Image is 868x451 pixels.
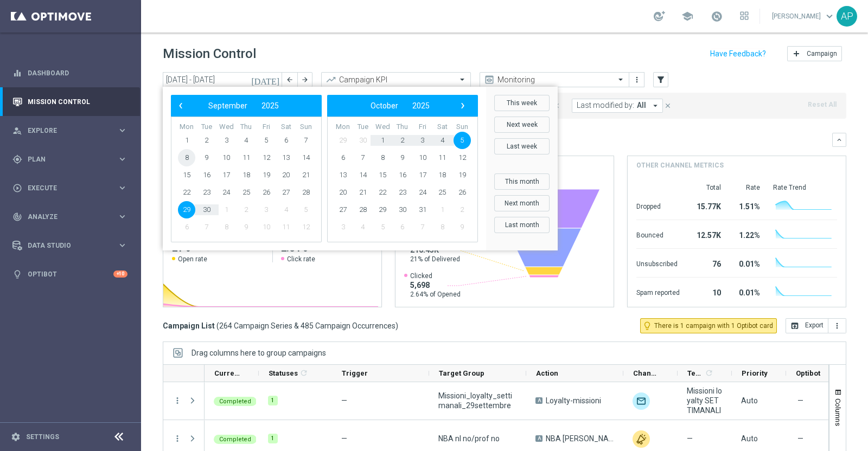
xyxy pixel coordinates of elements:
[12,126,128,135] div: person_search Explore keyboard_arrow_right
[633,430,650,448] div: Other
[12,260,127,288] div: Optibot
[238,166,255,184] span: 18
[734,254,760,272] div: 0.01%
[354,184,372,201] span: 21
[631,73,642,86] button: more_vert
[218,132,235,149] span: 3
[703,367,713,379] span: Calculate column
[414,166,431,184] span: 17
[333,123,353,132] th: weekday
[393,123,413,132] th: weekday
[687,369,703,377] span: Templates
[633,369,659,377] span: Channel
[216,123,237,132] th: weekday
[218,218,235,236] span: 8
[373,123,393,132] th: weekday
[354,132,372,149] span: 30
[394,166,411,184] span: 16
[705,369,713,377] i: refresh
[452,123,472,132] th: weekday
[301,76,309,83] i: arrow_forward
[208,101,247,110] span: September
[178,149,195,166] span: 8
[258,166,275,184] span: 19
[12,155,128,164] div: gps_fixed Plan keyboard_arrow_right
[173,396,182,405] button: more_vert
[334,166,352,184] span: 13
[410,255,460,263] span: 21% of Delivered
[177,123,197,132] th: weekday
[687,386,723,415] span: Missioni loyalty SETTIMANALI
[325,74,336,85] i: trending_up
[26,434,59,440] a: Settings
[12,98,128,106] button: Mission Control
[656,75,666,85] i: filter_alt
[178,218,195,236] span: 6
[12,68,22,78] i: equalizer
[198,149,215,166] span: 9
[363,99,405,113] button: October
[330,99,470,113] bs-datepicker-navigation-view: ​ ​ ​
[12,212,117,222] div: Analyze
[282,72,297,87] button: arrow_back
[297,201,315,218] span: 5
[790,321,799,330] i: open_in_browser
[353,123,373,132] th: weekday
[494,95,550,111] button: This week
[687,434,693,443] span: —
[693,197,721,214] div: 15.77K
[174,99,188,113] button: ‹
[786,321,846,330] multiple-options-button: Export to CSV
[433,132,451,149] span: 4
[410,290,461,299] span: 2.64% of Opened
[394,132,411,149] span: 2
[454,166,471,184] span: 19
[117,240,127,250] i: keyboard_arrow_right
[710,50,766,57] input: Have Feedback?
[633,75,641,84] i: more_vert
[636,283,680,300] div: Spam reported
[12,241,117,250] div: Data Studio
[297,166,315,184] span: 21
[454,218,471,236] span: 9
[742,369,768,377] span: Priority
[117,125,127,136] i: keyboard_arrow_right
[258,132,275,149] span: 5
[250,72,282,88] button: [DATE]
[12,87,127,116] div: Mission Control
[834,398,843,426] span: Columns
[12,270,128,279] button: lightbulb Optibot +10
[12,126,22,136] i: person_search
[837,6,857,27] div: AP
[796,369,820,377] span: Optibot
[394,149,411,166] span: 9
[219,436,251,443] span: Completed
[12,59,127,87] div: Dashboard
[238,218,255,236] span: 9
[663,100,673,112] button: close
[12,154,22,164] i: gps_fixed
[258,201,275,218] span: 3
[254,99,286,113] button: 2025
[577,101,634,110] span: Last modified by:
[334,184,352,201] span: 20
[832,133,846,147] button: keyboard_arrow_down
[286,76,293,83] i: arrow_back
[494,195,550,211] button: Next month
[117,211,127,222] i: keyboard_arrow_right
[734,283,760,300] div: 0.01%
[341,434,347,443] span: —
[828,318,846,333] button: more_vert
[28,260,113,288] a: Optibot
[117,183,127,193] i: keyboard_arrow_right
[792,49,801,58] i: add
[12,69,128,78] div: equalizer Dashboard
[835,136,843,144] i: keyboard_arrow_down
[218,201,235,218] span: 1
[433,218,451,236] span: 8
[636,254,680,272] div: Unsubscribed
[354,149,372,166] span: 7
